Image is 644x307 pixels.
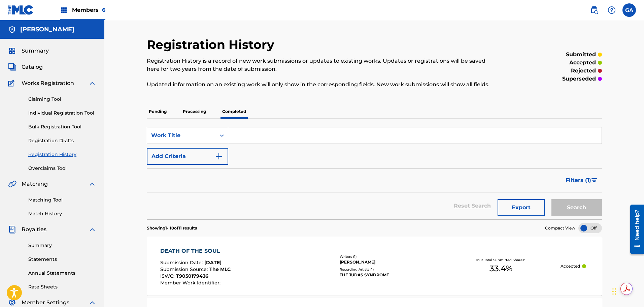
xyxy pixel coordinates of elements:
[88,180,96,188] img: expand
[147,148,228,165] button: Add Criteria
[147,237,602,296] a: DEATH OF THE SOULSubmission Date:[DATE]Submission Source:The MLCISWC:T9050179436Member Work Ident...
[566,51,596,59] p: submitted
[204,259,222,266] span: [DATE]
[88,79,96,87] img: expand
[566,176,591,184] span: Filters ( 1 )
[22,79,74,87] span: Works Registration
[28,283,96,290] a: Rate Sheets
[28,242,96,249] a: Summary
[28,96,96,103] a: Claiming Tool
[590,6,598,14] img: search
[22,299,69,307] span: Member Settings
[561,263,580,269] p: Accepted
[28,151,96,158] a: Registration History
[215,152,223,160] img: 9d2ae6d4665cec9f34b9.svg
[625,202,644,256] iframe: Resource Center
[605,3,618,17] div: Help
[160,280,222,286] span: Member Work Identifier :
[498,199,545,216] button: Export
[8,225,16,234] img: Royalties
[571,67,596,75] p: rejected
[22,225,46,234] span: Royalties
[147,104,169,119] p: Pending
[28,137,96,144] a: Registration Drafts
[28,210,96,217] a: Match History
[176,273,208,279] span: T9050179436
[476,257,527,263] p: Your Total Submitted Shares:
[591,178,597,182] img: filter
[340,254,441,259] div: Writers ( 1 )
[102,7,105,13] span: 6
[622,3,636,17] div: User Menu
[147,81,497,89] p: Updated information on an existing work will only show in the corresponding fields. New work subm...
[147,127,602,219] form: Search Form
[562,172,602,189] button: Filters (1)
[8,180,16,188] img: Matching
[489,263,512,275] span: 33.4 %
[88,299,96,307] img: expand
[587,3,601,17] a: Public Search
[569,59,596,67] p: accepted
[160,266,209,272] span: Submission Source :
[8,47,49,55] a: SummarySummary
[160,273,176,279] span: ISWC :
[160,259,204,266] span: Submission Date :
[28,123,96,130] a: Bulk Registration Tool
[151,131,212,140] div: Work Title
[220,104,248,119] p: Completed
[22,180,48,188] span: Matching
[340,267,441,272] div: Recording Artists ( 1 )
[147,57,497,73] p: Registration History is a record of new work submissions or updates to existing works. Updates or...
[8,299,16,307] img: Member Settings
[608,6,616,14] img: help
[28,270,96,277] a: Annual Statements
[8,63,43,71] a: CatalogCatalog
[147,225,197,231] p: Showing 1 - 10 of 11 results
[340,259,441,265] div: [PERSON_NAME]
[209,266,231,272] span: The MLC
[340,272,441,278] div: THE JUDAS SYNDROME
[22,63,43,71] span: Catalog
[20,26,74,33] h5: Phil Vazquez
[8,79,17,87] img: Works Registration
[610,275,644,307] iframe: Chat Widget
[28,110,96,117] a: Individual Registration Tool
[147,37,278,52] h2: Registration History
[28,256,96,263] a: Statements
[22,47,49,55] span: Summary
[8,26,16,34] img: Accounts
[612,281,616,302] div: Drag
[562,75,596,83] p: superseded
[160,247,231,255] div: DEATH OF THE SOUL
[60,6,68,14] img: Top Rightsholders
[88,225,96,234] img: expand
[8,47,16,55] img: Summary
[28,196,96,204] a: Matching Tool
[72,6,105,14] span: Members
[545,225,575,231] span: Compact View
[28,165,96,172] a: Overclaims Tool
[8,5,34,15] img: MLC Logo
[181,104,208,119] p: Processing
[8,63,16,71] img: Catalog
